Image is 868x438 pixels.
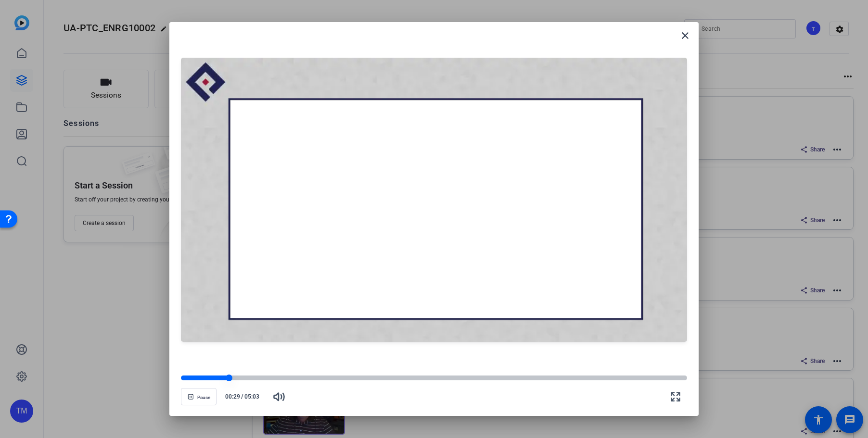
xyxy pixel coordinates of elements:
span: 05:03 [244,392,264,401]
div: / [220,392,264,401]
button: Mute [268,385,291,408]
button: Pause [181,388,217,405]
mat-icon: close [679,30,691,41]
button: Fullscreen [664,385,687,408]
span: Pause [197,395,210,400]
span: 00:29 [220,392,240,401]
